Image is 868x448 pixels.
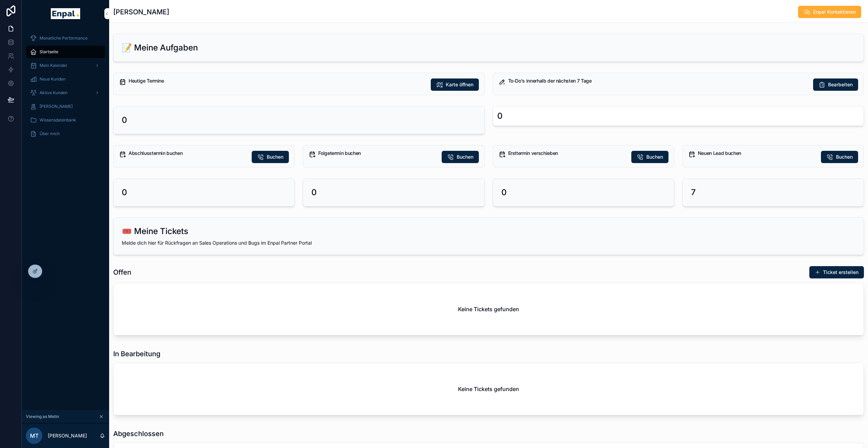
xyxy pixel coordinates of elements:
[122,115,127,126] h2: 0
[40,117,76,123] span: Wissensdatenbank
[113,349,160,359] h1: In Bearbeitung
[26,414,59,419] span: Viewing as Metin
[40,90,68,96] span: Aktive Kunden
[40,49,58,55] span: Startseite
[51,8,80,19] img: App logo
[457,154,473,160] span: Buchen
[446,81,473,88] span: Karte öffnen
[809,266,864,278] button: Ticket erstellen
[26,73,105,85] a: Neue Kunden
[813,78,858,91] button: Bearbeiten
[508,151,626,156] h5: Ersttermin verschieben
[122,187,127,198] h2: 0
[431,78,479,91] button: Karte öffnen
[122,42,198,53] h2: 📝 Meine Aufgaben
[497,111,503,121] div: 0
[267,154,283,160] span: Buchen
[318,151,436,156] h5: Folgetermin buchen
[26,59,105,72] a: Mein Kalender
[26,87,105,99] a: Aktive Kunden
[698,151,815,156] h5: Neuen Lead buchen
[798,6,861,18] button: Enpal Kontaktieren
[122,226,188,237] h2: 🎟️ Meine Tickets
[22,27,109,149] div: scrollable content
[113,268,131,277] h1: Offen
[30,432,39,440] span: MT
[836,154,853,160] span: Buchen
[48,432,87,439] p: [PERSON_NAME]
[40,35,88,41] span: Monatliche Performance
[40,63,68,68] span: Mein Kalender
[458,385,519,393] h2: Keine Tickets gefunden
[129,78,425,83] h5: Heutige Termine
[26,32,105,44] a: Monatliche Performance
[828,81,853,88] span: Bearbeiten
[442,151,479,163] button: Buchen
[113,429,164,438] h1: Abgeschlossen
[691,187,696,198] h2: 7
[631,151,668,163] button: Buchen
[40,104,73,109] span: [PERSON_NAME]
[508,78,808,83] h5: To-Do's innerhalb der nächsten 7 Tage
[26,46,105,58] a: Startseite
[252,151,289,163] button: Buchen
[311,187,317,198] h2: 0
[129,151,246,156] h5: Abschlusstermin buchen
[122,240,312,246] span: Melde dich hier für Rückfragen an Sales Operations und Bugs im Enpal Partner Portal
[40,76,65,82] span: Neue Kunden
[821,151,858,163] button: Buchen
[458,305,519,313] h2: Keine Tickets gefunden
[26,114,105,126] a: Wissensdatenbank
[26,100,105,113] a: [PERSON_NAME]
[646,154,663,160] span: Buchen
[813,9,856,15] span: Enpal Kontaktieren
[26,128,105,140] a: Über mich
[40,131,60,136] span: Über mich
[113,7,169,17] h1: [PERSON_NAME]
[501,187,507,198] h2: 0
